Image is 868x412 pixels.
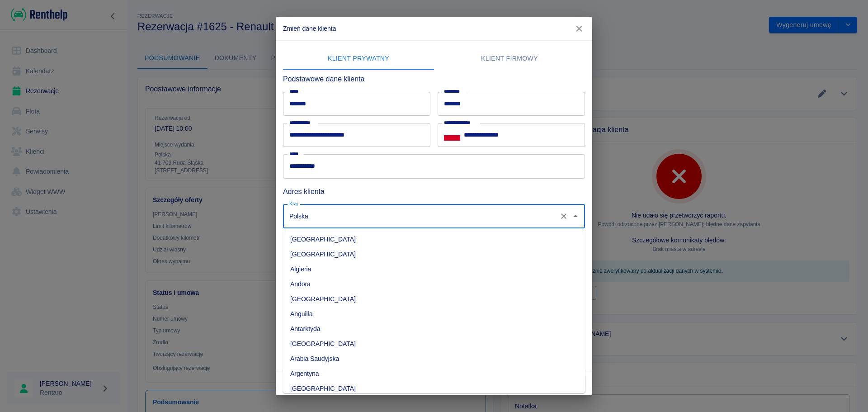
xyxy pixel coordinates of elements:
[283,307,585,322] li: Anguilla
[283,277,585,292] li: Andora
[283,186,585,197] h6: Adres klienta
[289,200,298,207] label: Kraj
[283,48,434,70] button: Klient prywatny
[283,366,585,381] li: Argentyna
[283,73,585,85] h6: Podstawowe dane klienta
[434,48,585,70] button: Klient firmowy
[276,17,592,40] h2: Zmień dane klienta
[283,322,585,336] li: Antarktyda
[283,247,585,262] li: [GEOGRAPHIC_DATA]
[283,48,585,70] div: lab API tabs example
[283,336,585,351] li: [GEOGRAPHIC_DATA]
[283,292,585,307] li: [GEOGRAPHIC_DATA]
[283,262,585,277] li: Algieria
[444,128,460,142] button: Select country
[569,210,582,223] button: Zamknij
[283,381,585,396] li: [GEOGRAPHIC_DATA]
[283,232,585,247] li: [GEOGRAPHIC_DATA]
[557,210,570,223] button: Wyczyść
[283,351,585,366] li: Arabia Saudyjska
